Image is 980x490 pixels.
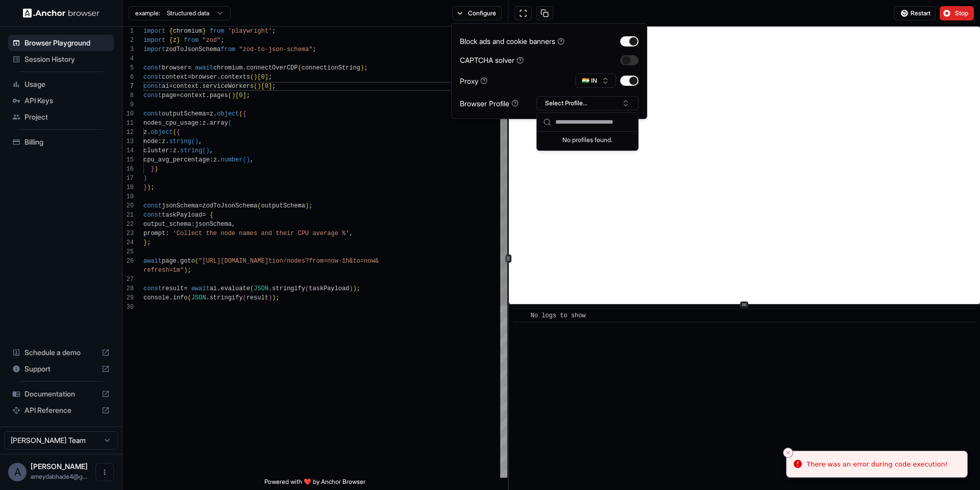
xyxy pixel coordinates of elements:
[173,83,199,90] span: context
[143,64,162,72] span: const
[268,285,272,292] span: .
[228,92,232,99] span: (
[23,8,100,18] img: Anchor Logo
[122,256,134,266] div: 26
[305,285,309,292] span: (
[8,35,114,51] div: Browser Playground
[8,109,114,125] div: Project
[217,110,239,118] span: object
[151,184,154,191] span: ;
[24,405,97,415] span: API Reference
[180,92,206,99] span: context
[143,92,162,99] span: const
[242,92,246,99] span: ]
[143,294,169,301] span: console
[165,138,169,145] span: .
[151,166,154,173] span: }
[239,110,242,118] span: (
[122,27,134,36] div: 1
[247,92,250,99] span: ;
[162,285,184,292] span: result
[162,83,169,90] span: ai
[250,74,254,81] span: (
[122,119,134,128] div: 11
[24,54,110,64] span: Session History
[806,459,948,470] div: There was an error during code execution!
[24,79,110,89] span: Usage
[173,147,177,154] span: z
[213,64,243,72] span: chromium
[147,239,151,246] span: ;
[122,137,134,146] div: 13
[122,284,134,293] div: 28
[31,473,87,480] span: ameydabhade4@gmail.com
[254,285,268,292] span: JSON
[220,37,224,44] span: ;
[143,46,165,53] span: import
[254,74,257,81] span: )
[24,364,97,374] span: Support
[199,83,202,90] span: .
[460,55,524,65] div: CAPTCHA solver
[122,91,134,100] div: 8
[143,83,162,90] span: const
[122,229,134,238] div: 23
[191,285,210,292] span: await
[220,156,242,164] span: number
[177,147,180,154] span: .
[187,267,191,274] span: ;
[122,201,134,211] div: 20
[272,83,276,90] span: ;
[536,96,639,110] button: Select Profile...
[531,312,586,319] span: No logs to show
[191,221,195,228] span: :
[228,28,272,35] span: 'playwright'
[220,46,235,53] span: from
[250,156,254,164] span: ,
[202,147,206,154] span: (
[143,202,162,209] span: const
[184,37,199,44] span: from
[247,156,250,164] span: )
[232,221,235,228] span: ,
[143,28,165,35] span: import
[514,6,532,20] button: Open in full screen
[24,96,110,106] span: API Keys
[250,285,254,292] span: (
[220,285,250,292] span: evaluate
[187,294,191,301] span: (
[177,37,180,44] span: }
[31,462,88,471] span: Amey Dabhade
[180,258,195,265] span: goto
[177,258,180,265] span: .
[143,110,162,118] span: const
[8,402,114,418] div: API Reference
[173,294,188,301] span: info
[143,230,165,237] span: prompt
[24,38,110,48] span: Browser Playground
[349,230,353,237] span: ,
[191,74,217,81] span: browser
[272,294,276,301] span: )
[162,202,199,209] span: jsonSchema
[206,110,209,118] span: =
[202,28,206,35] span: }
[199,138,202,145] span: ,
[298,64,302,72] span: (
[272,28,276,35] span: ;
[195,258,199,265] span: (
[217,285,220,292] span: .
[217,74,220,81] span: .
[151,129,173,136] span: object
[187,64,191,72] span: =
[257,83,261,90] span: )
[24,389,97,399] span: Documentation
[460,98,519,109] div: Browser Profile
[220,74,250,81] span: contexts
[95,463,114,481] button: Open menu
[261,202,305,209] span: outputSchema
[202,37,220,44] span: "zod"
[122,36,134,45] div: 2
[143,184,147,191] span: }
[257,202,261,209] span: (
